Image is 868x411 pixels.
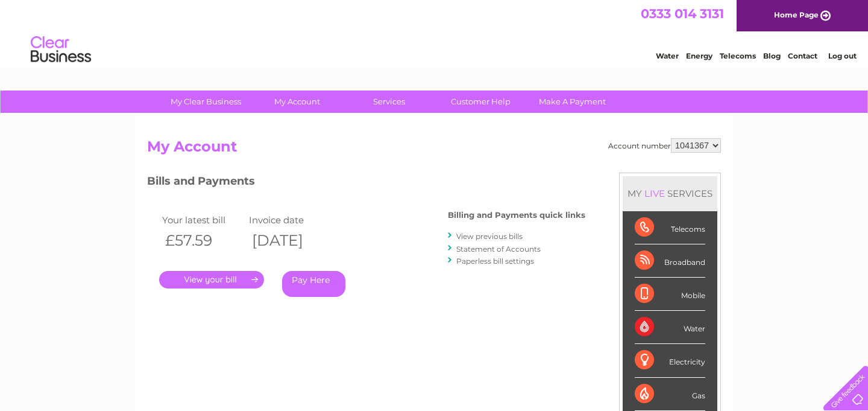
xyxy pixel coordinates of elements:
[30,31,92,68] img: logo.png
[635,244,705,278] div: Broadband
[641,6,724,21] a: 0333 014 3131
[788,51,817,60] a: Contact
[686,51,712,60] a: Energy
[431,91,530,113] a: Customer Help
[720,51,756,60] a: Telecoms
[456,256,534,266] a: Paperless bill settings
[147,138,721,161] h2: My Account
[523,91,622,113] a: Make A Payment
[248,91,347,113] a: My Account
[159,271,264,288] a: .
[246,212,333,228] td: Invoice date
[282,271,345,297] a: Pay Here
[635,378,705,411] div: Gas
[763,51,781,60] a: Blog
[656,51,679,60] a: Water
[635,311,705,344] div: Water
[159,212,246,228] td: Your latest bill
[156,91,256,113] a: My Clear Business
[635,344,705,377] div: Electricity
[642,188,667,199] div: LIVE
[635,278,705,311] div: Mobile
[608,138,721,153] div: Account number
[150,7,720,59] div: Clear Business is a trading name of Verastar Limited (registered in [GEOGRAPHIC_DATA] No. 3667643...
[246,228,333,253] th: [DATE]
[828,51,857,60] a: Log out
[339,91,439,113] a: Services
[147,173,585,194] h3: Bills and Payments
[635,211,705,244] div: Telecoms
[159,228,246,253] th: £57.59
[456,232,523,241] a: View previous bills
[448,211,585,220] h4: Billing and Payments quick links
[456,244,541,253] a: Statement of Accounts
[623,176,717,211] div: MY SERVICES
